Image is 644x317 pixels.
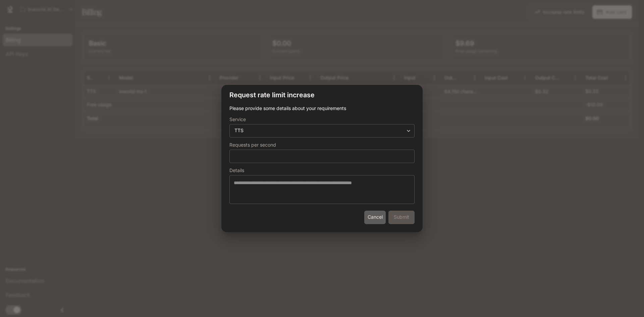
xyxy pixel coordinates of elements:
[364,211,386,224] button: Cancel
[230,127,414,134] div: TTS
[229,117,246,122] p: Service
[221,85,423,105] h2: Request rate limit increase
[229,105,415,112] p: Please provide some details about your requirements
[229,168,244,173] p: Details
[229,143,276,147] p: Requests per second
